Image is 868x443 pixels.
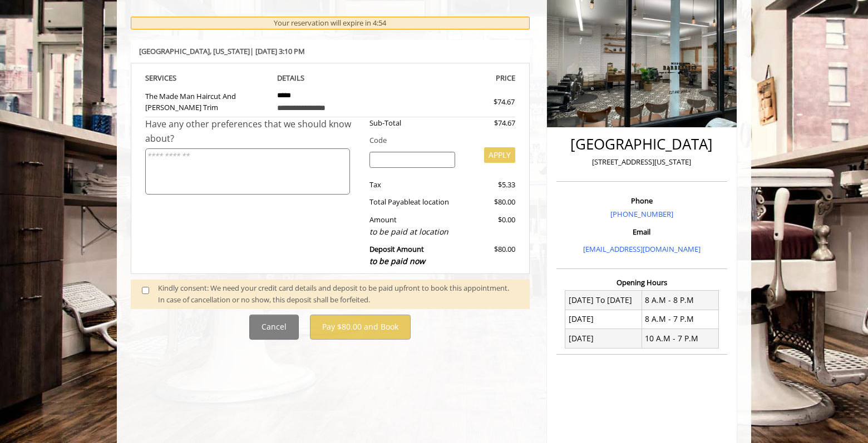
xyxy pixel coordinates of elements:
[361,179,464,191] div: Tax
[463,117,515,129] div: $74.67
[559,197,724,205] h3: Phone
[463,214,515,238] div: $0.00
[210,46,250,56] span: , [US_STATE]
[559,228,724,236] h3: Email
[361,214,464,238] div: Amount
[565,291,642,310] td: [DATE] To [DATE]
[565,310,642,328] td: [DATE]
[453,96,515,108] div: $74.67
[565,329,642,348] td: [DATE]
[559,136,724,152] h2: [GEOGRAPHIC_DATA]
[158,282,519,306] div: Kindly consent: We need your credit card details and deposit to be paid upfront to book this appo...
[369,226,456,238] div: to be paid at location
[484,147,515,163] button: APPLY
[361,196,464,208] div: Total Payable
[249,315,299,340] button: Cancel
[361,135,515,146] div: Code
[269,72,392,84] th: DETAILS
[131,17,530,29] div: Your reservation will expire in 4:54
[145,72,269,84] th: SERVICE
[139,46,305,56] b: [GEOGRAPHIC_DATA] | [DATE] 3:10 PM
[642,310,718,328] td: 8 A.M - 7 P.M
[583,244,701,254] a: [EMAIL_ADDRESS][DOMAIN_NAME]
[463,196,515,208] div: $80.00
[463,179,515,191] div: $5.33
[642,329,718,348] td: 10 A.M - 7 P.M
[642,291,718,310] td: 8 A.M - 8 P.M
[172,73,176,83] span: S
[145,117,361,146] div: Have any other preferences that we should know about?
[556,278,727,286] h3: Opening Hours
[369,256,425,266] span: to be paid now
[310,315,411,340] button: Pay $80.00 and Book
[145,84,269,117] td: The Made Man Haircut And [PERSON_NAME] Trim
[369,244,425,266] b: Deposit Amount
[559,156,724,168] p: [STREET_ADDRESS][US_STATE]
[610,209,673,219] a: [PHONE_NUMBER]
[414,197,449,207] span: at location
[463,243,515,267] div: $80.00
[392,72,515,84] th: PRICE
[361,117,464,129] div: Sub-Total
